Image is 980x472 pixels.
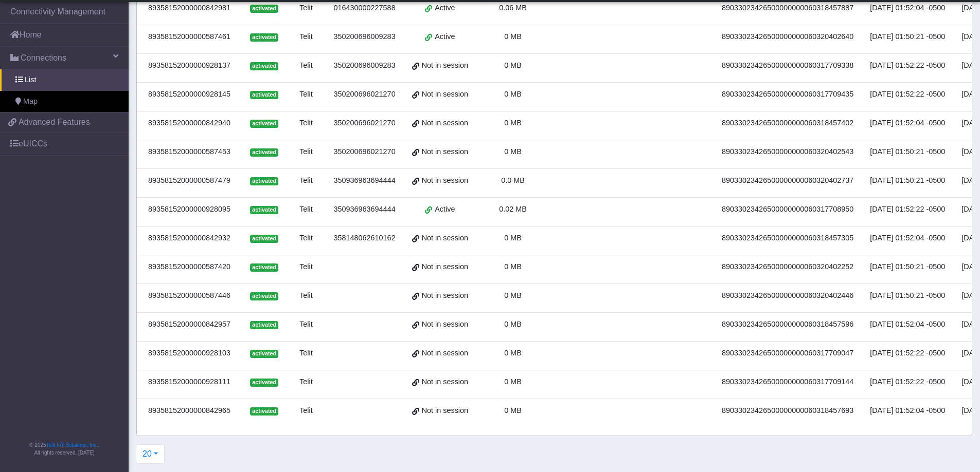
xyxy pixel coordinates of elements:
[720,376,856,388] div: 89033023426500000000060317709144
[422,290,468,301] span: Not in session
[499,4,527,12] span: 0.06 MB
[504,90,522,98] span: 0 MB
[250,91,278,99] span: activated
[332,89,398,100] div: 350200696021270
[332,31,398,43] div: 350200696009283
[504,119,522,127] span: 0 MB
[868,233,947,244] div: [DATE] 01:52:04 -0500
[143,204,236,215] div: 89358152000000928095
[293,405,319,417] div: Telit
[23,96,38,107] span: Map
[293,319,319,330] div: Telit
[422,146,468,158] span: Not in session
[422,175,468,186] span: Not in session
[435,31,455,43] span: Active
[422,60,468,71] span: Not in session
[250,120,278,128] span: activated
[332,204,398,215] div: 350936963694444
[293,175,319,186] div: Telit
[504,406,522,414] span: 0 MB
[504,147,522,156] span: 0 MB
[293,376,319,388] div: Telit
[435,3,455,14] span: Active
[504,349,522,357] span: 0 MB
[293,31,319,43] div: Telit
[293,60,319,71] div: Telit
[868,60,947,71] div: [DATE] 01:52:22 -0500
[332,60,398,71] div: 350200696009283
[720,405,856,417] div: 89033023426500000000060318457693
[499,205,527,213] span: 0.02 MB
[143,376,236,388] div: 89358152000000928111
[422,348,468,359] span: Not in session
[422,233,468,244] span: Not in session
[422,319,468,330] span: Not in session
[143,146,236,158] div: 89358152000000587453
[720,118,856,129] div: 89033023426500000000060318457402
[293,3,319,14] div: Telit
[250,5,278,13] span: activated
[143,3,236,14] div: 89358152000000842981
[332,3,398,14] div: 016430000227588
[868,290,947,301] div: [DATE] 01:50:21 -0500
[720,146,856,158] div: 89033023426500000000060320402543
[143,261,236,273] div: 89358152000000587420
[720,261,856,273] div: 89033023426500000000060320402252
[250,235,278,243] span: activated
[143,89,236,100] div: 89358152000000928145
[868,261,947,273] div: [DATE] 01:50:21 -0500
[332,233,398,244] div: 358148062610162
[504,377,522,386] span: 0 MB
[143,60,236,71] div: 89358152000000928137
[250,292,278,300] span: activated
[136,444,165,464] button: 20
[422,376,468,388] span: Not in session
[250,321,278,329] span: activated
[868,204,947,215] div: [DATE] 01:52:22 -0500
[501,176,525,184] span: 0.0 MB
[250,206,278,214] span: activated
[422,89,468,100] span: Not in session
[504,234,522,242] span: 0 MB
[250,263,278,272] span: activated
[143,348,236,359] div: 89358152000000928103
[422,118,468,129] span: Not in session
[293,261,319,273] div: Telit
[250,407,278,416] span: activated
[422,261,468,273] span: Not in session
[422,405,468,417] span: Not in session
[250,177,278,185] span: activated
[25,74,36,86] span: List
[293,146,319,158] div: Telit
[868,348,947,359] div: [DATE] 01:52:22 -0500
[504,320,522,328] span: 0 MB
[504,61,522,69] span: 0 MB
[868,118,947,129] div: [DATE] 01:52:04 -0500
[19,116,90,128] span: Advanced Features
[46,442,98,448] a: Telit IoT Solutions, Inc.
[868,405,947,417] div: [DATE] 01:52:04 -0500
[293,233,319,244] div: Telit
[868,31,947,43] div: [DATE] 01:50:21 -0500
[868,89,947,100] div: [DATE] 01:52:22 -0500
[720,3,856,14] div: 89033023426500000000060318457887
[250,350,278,358] span: activated
[143,290,236,301] div: 89358152000000587446
[720,60,856,71] div: 89033023426500000000060317709338
[293,118,319,129] div: Telit
[143,319,236,330] div: 89358152000000842957
[720,175,856,186] div: 89033023426500000000060320402737
[293,348,319,359] div: Telit
[143,175,236,186] div: 89358152000000587479
[720,348,856,359] div: 89033023426500000000060317709047
[720,290,856,301] div: 89033023426500000000060320402446
[720,31,856,43] div: 89033023426500000000060320402640
[293,204,319,215] div: Telit
[435,204,455,215] span: Active
[332,146,398,158] div: 350200696021270
[720,89,856,100] div: 89033023426500000000060317709435
[868,376,947,388] div: [DATE] 01:52:22 -0500
[250,62,278,70] span: activated
[21,52,66,64] span: Connections
[868,3,947,14] div: [DATE] 01:52:04 -0500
